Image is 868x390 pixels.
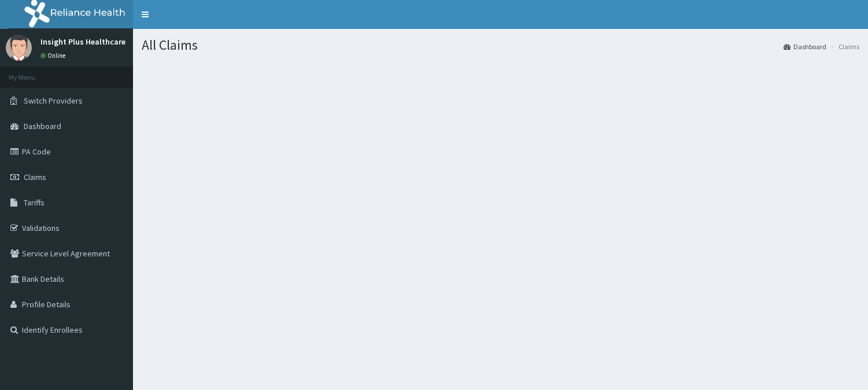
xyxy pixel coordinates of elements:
[24,172,46,182] span: Claims
[24,121,61,131] span: Dashboard
[40,51,68,60] a: Online
[24,95,83,106] span: Switch Providers
[24,197,45,208] span: Tariffs
[784,42,826,51] a: Dashboard
[40,38,125,46] p: Insight Plus Healthcare
[142,38,859,53] h1: All Claims
[828,42,859,51] li: Claims
[6,35,32,61] img: User Image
